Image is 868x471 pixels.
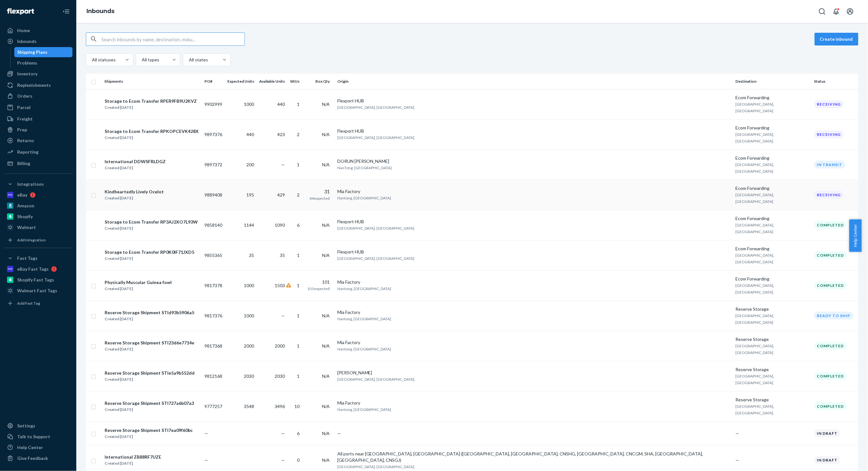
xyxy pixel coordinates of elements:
[814,281,847,289] div: Completed
[17,455,48,461] div: Give Feedback
[337,407,391,412] span: Nantong, [GEOGRAPHIC_DATA]
[202,301,225,331] td: 9817376
[337,135,415,140] span: [GEOGRAPHIC_DATA], [GEOGRAPHIC_DATA]
[4,298,72,308] a: Add Fast Tag
[322,101,330,107] span: N/A
[17,266,49,272] div: eBay Fast Tags
[105,433,193,440] div: Created [DATE]
[736,276,809,282] div: Ecom Forwarding
[4,253,72,263] button: Fast Tags
[17,213,33,220] div: Shopify
[814,312,853,320] div: Ready to ship
[337,400,731,406] div: Mia Factory
[81,2,120,21] ol: breadcrumbs
[337,158,731,164] div: DORUN [PERSON_NAME]
[736,162,775,174] span: [GEOGRAPHIC_DATA], [GEOGRAPHIC_DATA]
[105,135,199,141] div: Created [DATE]
[849,219,862,252] button: Help Center
[105,316,194,322] div: Created [DATE]
[281,431,285,436] span: —
[202,361,225,391] td: 9812168
[14,58,73,68] a: Problems
[105,195,164,201] div: Created [DATE]
[17,116,33,122] div: Freight
[202,240,225,270] td: 9855365
[60,5,72,18] button: Close Navigation
[244,101,254,107] span: 1000
[246,192,254,197] span: 195
[844,5,857,18] button: Open account menu
[736,283,775,294] span: [GEOGRAPHIC_DATA], [GEOGRAPHIC_DATA]
[202,270,225,301] td: 9817378
[297,283,300,288] span: 1
[322,313,330,318] span: N/A
[307,188,330,195] div: 31
[280,253,285,258] span: 35
[91,57,92,63] input: All statuses
[17,444,43,451] div: Help Center
[736,374,775,385] span: [GEOGRAPHIC_DATA], [GEOGRAPHIC_DATA]
[4,421,72,431] a: Settings
[275,404,285,409] span: 3496
[335,74,733,89] th: Origin
[105,104,197,111] div: Created [DATE]
[4,211,72,222] a: Shopify
[733,74,812,89] th: Destination
[307,279,330,285] div: 101
[105,406,194,413] div: Created [DATE]
[105,286,172,292] div: Created [DATE]
[105,427,193,433] div: Reserve Storage Shipment STI7ea09f60bc
[275,373,285,379] span: 2030
[337,256,415,261] span: [GEOGRAPHIC_DATA], [GEOGRAPHIC_DATA]
[17,82,51,88] div: Replenishments
[4,179,72,189] button: Integrations
[17,93,32,99] div: Orders
[281,457,285,463] span: —
[105,309,194,316] div: Reserve Storage Shipment STId93b5906a5
[249,253,254,258] span: 35
[4,275,72,285] a: Shopify Fast Tags
[736,102,775,113] span: [GEOGRAPHIC_DATA], [GEOGRAPHIC_DATA]
[814,372,847,380] div: Completed
[17,277,54,283] div: Shopify Fast Tags
[337,249,731,255] div: Flexport HUB
[244,313,254,318] span: 1000
[337,377,416,382] span: [GEOGRAPHIC_DATA], [GEOGRAPHIC_DATA],
[309,196,330,201] span: 44 expected
[105,460,161,467] div: Created [DATE]
[736,313,775,325] span: [GEOGRAPHIC_DATA], [GEOGRAPHIC_DATA]
[337,339,731,346] div: Mia Factory
[736,132,775,143] span: [GEOGRAPHIC_DATA], [GEOGRAPHIC_DATA]
[105,370,195,376] div: Reserve Storage Shipment STIe5a9b552dd
[17,71,38,77] div: Inventory
[17,181,44,187] div: Integrations
[188,57,189,63] input: All states
[814,402,847,410] div: Completed
[105,255,194,262] div: Created [DATE]
[736,431,740,436] span: —
[736,94,809,101] div: Ecom Forwarding
[297,222,300,228] span: 6
[337,98,731,104] div: Flexport HUB
[281,162,285,167] span: —
[736,253,775,264] span: [GEOGRAPHIC_DATA], [GEOGRAPHIC_DATA]
[297,101,300,107] span: 1
[337,464,415,469] span: [GEOGRAPHIC_DATA], [GEOGRAPHIC_DATA]
[736,192,775,204] span: [GEOGRAPHIC_DATA], [GEOGRAPHIC_DATA]
[736,125,809,131] div: Ecom Forwarding
[4,69,72,79] a: Inventory
[4,286,72,296] a: Walmart Fast Tags
[105,225,198,232] div: Created [DATE]
[814,429,841,437] div: In draft
[7,8,34,15] img: Flexport logo
[736,343,775,355] span: [GEOGRAPHIC_DATA], [GEOGRAPHIC_DATA]
[4,264,72,274] a: eBay Fast Tags
[337,105,415,110] span: [GEOGRAPHIC_DATA], [GEOGRAPHIC_DATA]
[297,431,300,436] span: 6
[322,253,330,258] span: N/A
[17,38,37,45] div: Inbounds
[294,404,300,409] span: 10
[4,442,72,453] a: Help Center
[736,223,775,234] span: [GEOGRAPHIC_DATA], [GEOGRAPHIC_DATA]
